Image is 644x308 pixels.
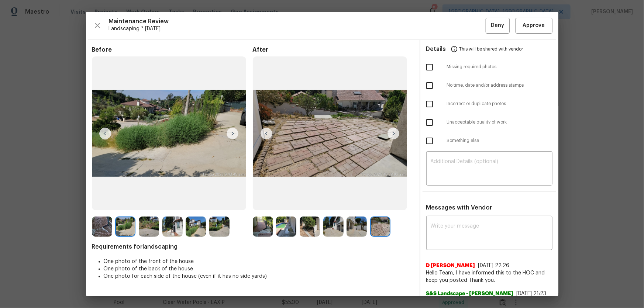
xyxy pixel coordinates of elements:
[420,58,558,76] div: Missing required photos
[491,21,504,30] span: Deny
[420,113,558,132] div: Unacceptable quality of work
[104,273,414,280] li: One photo for each side of the house (even if it has no side yards)
[420,132,558,150] div: Something else
[486,18,510,34] button: Deny
[516,18,552,34] button: Approve
[104,265,414,273] li: One photo of the back of the house
[426,205,492,211] span: Messages with Vendor
[459,40,523,58] span: This will be shared with vendor
[426,40,446,58] span: Details
[426,290,514,297] span: S&S Landscape - [PERSON_NAME]
[447,138,552,144] span: Something else
[109,18,486,25] span: Maintenance Review
[253,46,414,53] span: After
[388,128,399,139] img: right-chevron-button-url
[227,128,238,139] img: right-chevron-button-url
[517,291,547,296] span: [DATE] 21:23
[426,269,552,284] span: Hello Team, I have informed this to the HOC and keep you posted Thank you.
[109,25,486,32] span: Landscaping * [DATE]
[447,82,552,89] span: No time, date and/or address stamps
[447,119,552,125] span: Unacceptable quality of work
[104,258,414,265] li: One photo of the front of the house
[99,128,111,139] img: left-chevron-button-url
[261,128,272,139] img: left-chevron-button-url
[420,95,558,113] div: Incorrect or duplicate photos
[426,262,475,269] span: D [PERSON_NAME]
[447,64,552,70] span: Missing required photos
[523,21,545,30] span: Approve
[447,101,552,107] span: Incorrect or duplicate photos
[478,263,510,268] span: [DATE] 22:26
[92,46,253,53] span: Before
[420,76,558,95] div: No time, date and/or address stamps
[92,243,414,250] span: Requirements for landscaping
